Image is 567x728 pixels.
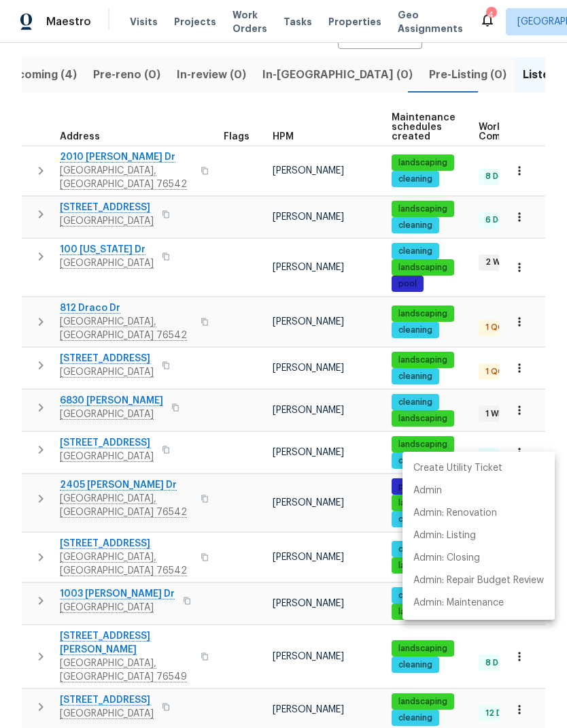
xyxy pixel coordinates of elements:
p: Create Utility Ticket [413,461,502,476]
p: Admin: Maintenance [413,596,504,610]
p: Admin: Listing [413,529,476,543]
p: Admin: Repair Budget Review [413,574,544,588]
p: Admin [413,484,442,498]
p: Admin: Closing [413,551,480,565]
p: Admin: Renovation [413,506,497,520]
